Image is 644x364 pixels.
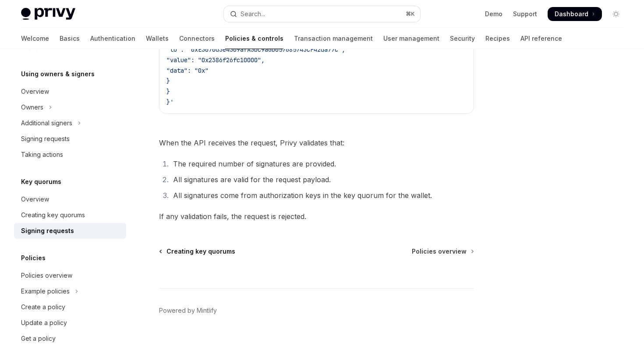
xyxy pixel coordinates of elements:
button: Toggle Example policies section [14,283,126,299]
span: }' [166,98,173,106]
span: Dashboard [555,10,588,18]
a: Creating key quorums [14,207,126,223]
div: Create a policy [21,302,65,312]
span: } [166,77,170,85]
a: Get a policy [14,331,126,346]
a: Taking actions [14,147,126,163]
li: All signatures come from authorization keys in the key quorum for the wallet. [170,189,474,201]
button: Toggle Owners section [14,99,126,115]
a: Policies overview [412,247,473,256]
div: Additional signers [21,118,72,128]
span: If any validation fails, the request is rejected. [159,210,474,223]
span: ⌘ K [406,11,415,18]
a: API reference [520,28,562,49]
a: Demo [485,10,502,18]
a: Authentication [90,28,135,49]
div: Overview [21,86,49,97]
a: Recipes [485,28,510,49]
div: Policies overview [21,270,72,281]
div: Get a policy [21,333,56,344]
div: Signing requests [21,226,74,236]
a: Signing requests [14,223,126,239]
span: "data": "0x" [166,67,209,74]
a: Basics [60,28,80,49]
div: Owners [21,102,43,113]
span: } [166,88,170,95]
div: Overview [21,194,49,205]
a: Policies & controls [225,28,283,49]
a: Transaction management [294,28,373,49]
h5: Key quorums [21,177,61,187]
a: Security [450,28,475,49]
a: Support [513,10,537,18]
span: Policies overview [412,247,467,256]
button: Toggle dark mode [609,7,623,21]
a: Overview [14,84,126,99]
div: Search... [241,9,265,19]
h5: Policies [21,253,46,263]
a: Wallets [146,28,169,49]
button: Toggle Additional signers section [14,115,126,131]
div: Update a policy [21,318,67,328]
img: light logo [21,8,75,20]
span: When the API receives the request, Privy validates that: [159,137,474,149]
a: Dashboard [548,7,602,21]
a: Update a policy [14,315,126,331]
a: Welcome [21,28,49,49]
div: Signing requests [21,134,70,144]
a: Create a policy [14,299,126,315]
span: Creating key quorums [166,247,235,256]
a: Policies overview [14,268,126,283]
li: The required number of signatures are provided. [170,158,474,170]
a: Creating key quorums [160,247,235,256]
span: "value": "0x2386f26fc10000", [166,56,265,64]
div: Taking actions [21,149,63,160]
a: Overview [14,191,126,207]
div: Creating key quorums [21,210,85,220]
h5: Using owners & signers [21,69,95,79]
a: Signing requests [14,131,126,147]
div: Example policies [21,286,70,297]
a: Powered by Mintlify [159,306,217,315]
button: Open search [224,6,420,22]
li: All signatures are valid for the request payload. [170,173,474,186]
a: User management [383,28,439,49]
a: Connectors [179,28,215,49]
span: "to": "0xE3070d3e4309afA3bC9a6b057685743CF42da77C", [166,46,345,53]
